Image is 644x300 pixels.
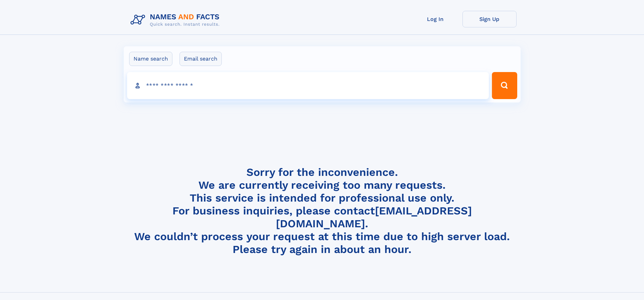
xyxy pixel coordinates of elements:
[462,11,517,27] a: Sign Up
[129,52,172,66] label: Name search
[127,72,489,99] input: search input
[408,11,462,27] a: Log In
[128,166,517,256] h4: Sorry for the inconvenience. We are currently receiving too many requests. This service is intend...
[492,72,517,99] button: Search Button
[276,204,472,230] a: [EMAIL_ADDRESS][DOMAIN_NAME]
[128,11,225,29] img: Logo Names and Facts
[180,52,222,66] label: Email search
